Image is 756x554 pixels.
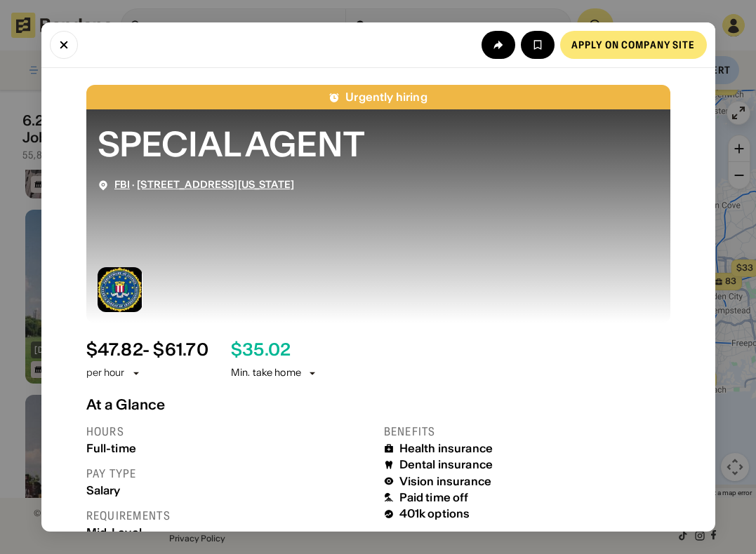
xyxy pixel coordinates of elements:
div: Min. take home [231,366,318,380]
div: $ 47.82 - $61.70 [86,340,208,360]
div: Health insurance [399,442,493,455]
div: SPECIAL AGENT [98,121,659,168]
div: Urgently hiring [345,90,427,104]
div: Apply on company site [571,40,696,50]
div: Benefits [384,424,670,439]
div: Dental insurance [399,458,493,471]
div: Hours [86,424,373,439]
button: Close [50,31,78,59]
div: Vision insurance [399,475,492,488]
span: [STREET_ADDRESS][US_STATE] [137,178,294,191]
div: Requirements [86,508,373,523]
div: Mid-Level [86,526,373,539]
img: FBI logo [98,267,142,312]
div: $ 35.02 [231,340,291,360]
div: Pay type [86,466,373,481]
span: FBI [114,178,130,191]
div: Paid time off [399,491,469,504]
div: At a Glance [86,396,670,413]
div: per hour [86,366,125,380]
div: · [114,179,294,191]
div: Full-time [86,442,373,455]
div: 401k options [399,507,470,520]
div: Salary [86,484,373,497]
